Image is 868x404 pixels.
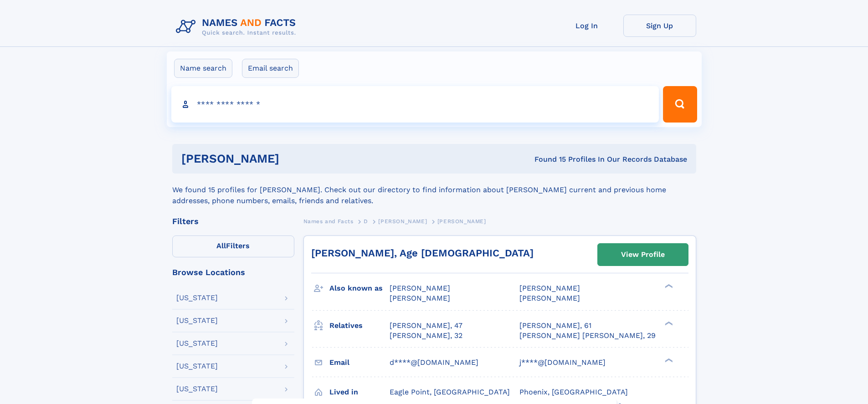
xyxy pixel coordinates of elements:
h3: Relatives [329,318,390,333]
div: Browse Locations [172,268,294,276]
a: [PERSON_NAME], 47 [390,321,462,331]
span: D [364,218,368,225]
div: [US_STATE] [176,317,218,324]
h1: [PERSON_NAME] [181,153,407,164]
div: Filters [172,217,294,225]
h3: Also known as [329,281,390,296]
div: View Profile [621,244,665,265]
button: Search Button [663,86,697,123]
h3: Email [329,355,390,370]
span: Phoenix, [GEOGRAPHIC_DATA] [519,388,628,396]
span: [PERSON_NAME] [519,284,580,292]
span: [PERSON_NAME] [390,294,450,302]
span: All [216,241,226,250]
a: D [364,215,368,227]
a: Sign Up [623,15,696,37]
label: Email search [242,59,299,78]
h3: Lived in [329,384,390,400]
a: Names and Facts [303,215,354,227]
img: Logo Names and Facts [172,15,303,39]
div: Found 15 Profiles In Our Records Database [407,154,687,164]
a: View Profile [598,244,688,266]
div: ❯ [663,283,673,289]
div: ❯ [663,320,673,326]
label: Filters [172,235,294,257]
a: [PERSON_NAME] [378,215,427,227]
input: search input [171,86,659,123]
a: [PERSON_NAME] [PERSON_NAME], 29 [519,331,656,341]
span: [PERSON_NAME] [437,218,486,225]
a: [PERSON_NAME], 32 [390,331,462,341]
span: Eagle Point, [GEOGRAPHIC_DATA] [390,388,510,396]
div: [US_STATE] [176,294,218,302]
div: [US_STATE] [176,385,218,393]
div: We found 15 profiles for [PERSON_NAME]. Check out our directory to find information about [PERSON... [172,174,696,206]
a: [PERSON_NAME], Age [DEMOGRAPHIC_DATA] [311,247,534,259]
span: [PERSON_NAME] [519,294,580,302]
div: [US_STATE] [176,340,218,347]
span: [PERSON_NAME] [378,218,427,225]
a: [PERSON_NAME], 61 [519,321,591,331]
span: [PERSON_NAME] [390,284,450,292]
a: Log In [550,15,623,37]
label: Name search [174,59,232,78]
div: ❯ [663,357,673,363]
div: [US_STATE] [176,363,218,370]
